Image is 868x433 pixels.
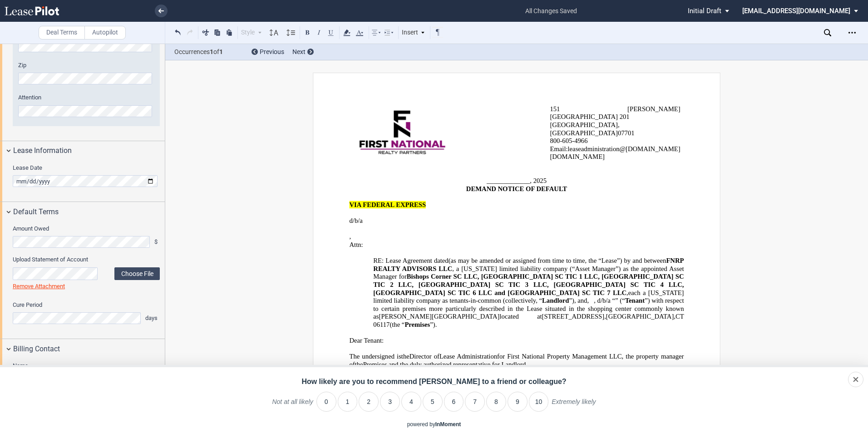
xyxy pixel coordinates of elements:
[568,145,620,153] span: leaseadministration
[550,105,680,121] span: [PERSON_NAME][GEOGRAPHIC_DATA]
[114,267,160,280] label: Choose File
[569,297,574,305] span: ”)
[18,93,154,102] label: Attention
[542,297,569,305] span: Landlord
[430,321,437,329] span: ”).
[606,313,674,320] span: [GEOGRAPHIC_DATA]
[401,353,409,360] span: the
[439,353,497,360] span: Lease Administration
[533,177,547,185] span: 2025
[13,207,59,217] span: Default Terms
[350,233,351,241] span: ,
[13,362,160,370] label: Name
[529,392,549,412] li: 10
[604,313,606,320] span: ,
[316,392,336,412] li: 0
[423,392,443,412] li: 5
[550,145,566,153] span: Email
[676,313,684,320] span: CT
[594,297,615,305] span: , d/b/a “
[13,301,160,309] label: Cure Period
[521,1,582,21] span: all changes saved
[626,289,628,296] span: ,
[84,26,126,39] label: Autopilot
[407,421,461,428] div: powered by inmoment
[508,392,528,412] li: 9
[674,313,676,320] span: ,
[380,392,400,412] li: 3
[292,48,314,57] div: Next
[432,27,443,38] button: Toggle Control Characters
[302,27,313,38] button: Bold
[401,392,421,412] li: 4
[350,353,686,368] span: The undersigned is Director of for First National Property Management LLC, the property manager o...
[219,48,223,55] b: 1
[13,145,72,156] span: Lease Information
[618,129,635,137] span: 07701
[486,392,506,412] li: 8
[550,121,634,137] span: [GEOGRAPHIC_DATA], [GEOGRAPHIC_DATA]
[13,344,60,354] span: Billing Contact
[13,225,160,233] label: Amount Owed
[550,153,605,161] span: [DOMAIN_NAME]
[325,27,336,38] button: Underline
[620,145,681,153] span: @[DOMAIN_NAME]
[404,321,430,329] span: Premises
[373,257,686,272] span: FNRP REALTY ADVISORS LLC
[174,47,245,57] span: Occurrences of
[500,313,542,320] span: located at
[587,297,589,305] span: ,
[373,321,390,329] span: 06117
[373,265,686,280] span: , a [US_STATE] limited liability company (“Asset Manager”) as the appointed Asset Manager for
[400,27,427,39] div: Insert
[272,398,313,413] label: Not at all likely
[173,27,183,38] button: Undo
[13,164,160,172] label: Lease Date
[435,421,461,428] a: InMoment
[359,111,445,156] img: 47197919_622135834868543_7426940384061685760_n.png
[620,113,630,121] span: 201
[212,27,223,38] button: Copy
[373,297,686,320] span: ”) with respect to certain premises more particularly described in the Lease situated in the shop...
[552,398,596,413] label: Extremely likely
[449,257,666,265] span: (as may be amended or assigned from time to time, the “Lease”) by and between
[350,201,426,209] span: VIA FEDERAL EXPRESS
[845,25,859,40] div: Open Lease options menu
[13,283,65,290] a: Remove Attachment
[615,297,625,305] span: ” (“
[390,321,404,329] span: (the “
[338,392,358,412] li: 1
[444,392,464,412] li: 6
[292,48,306,55] span: Next
[503,297,542,305] span: (collectively, “
[848,372,863,387] div: Close survey
[252,48,284,57] div: Previous
[550,105,560,113] span: 151
[314,27,325,38] button: Italic
[487,177,532,185] span: _____________,
[145,314,160,322] span: days
[569,137,572,145] span: 5
[359,392,379,412] li: 2
[154,238,160,246] span: $
[224,27,235,38] button: Paste
[542,313,604,320] span: [STREET_ADDRESS]
[18,61,154,69] label: Zip
[350,217,363,225] span: d/b/a
[625,297,645,305] span: Tenant
[566,145,567,153] span: :
[373,273,686,296] span: Bishops Corner SC LLC, [GEOGRAPHIC_DATA] SC TIC 1 LLC, [GEOGRAPHIC_DATA] SC TIC 2 LLC, [GEOGRAPHI...
[355,361,363,369] span: the
[466,185,567,193] span: DEMAND NOTICE OF DEFAULT
[373,289,686,304] span: each a [US_STATE] limited liability company as tenants-in-common
[465,392,485,412] li: 7
[574,297,587,305] span: , and
[350,241,363,249] span: Attn:
[550,137,587,145] span: 800-60 -4966
[688,7,721,15] span: Initial Draft
[373,257,448,265] span: RE: Lease Agreement dated
[379,313,500,320] span: [PERSON_NAME][GEOGRAPHIC_DATA]
[39,26,85,39] label: Deal Terms
[200,27,211,38] button: Cut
